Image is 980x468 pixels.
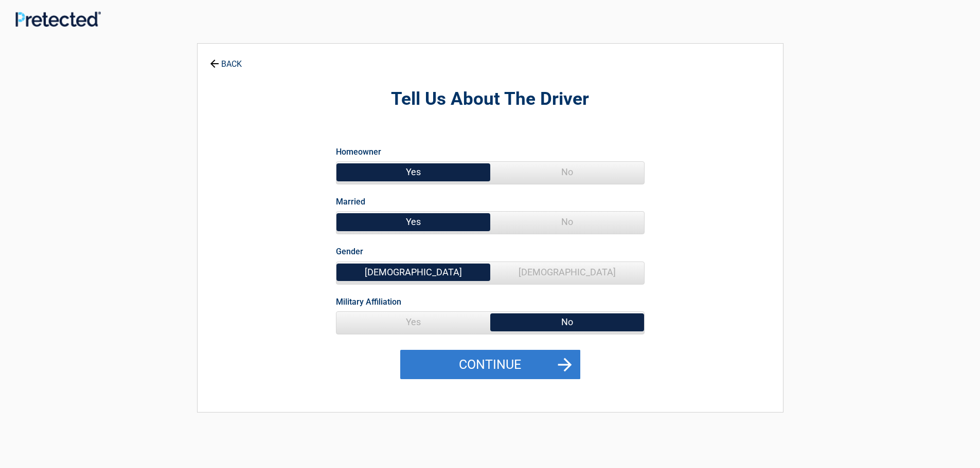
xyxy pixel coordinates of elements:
[490,212,644,232] span: No
[15,11,101,27] img: Main Logo
[336,312,490,332] span: Yes
[336,295,401,309] label: Military Affiliation
[490,262,644,283] span: [DEMOGRAPHIC_DATA]
[254,87,726,111] h2: Tell Us About The Driver
[336,195,365,209] label: Married
[490,312,644,332] span: No
[336,162,490,182] span: Yes
[336,262,490,283] span: [DEMOGRAPHIC_DATA]
[400,350,580,380] button: Continue
[336,245,363,258] label: Gender
[490,162,644,182] span: No
[208,50,244,68] a: BACK
[336,212,490,232] span: Yes
[336,145,381,159] label: Homeowner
